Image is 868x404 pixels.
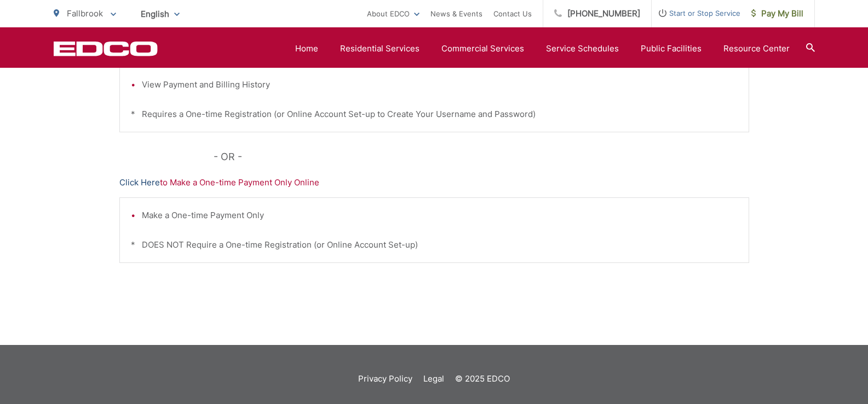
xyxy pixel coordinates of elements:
a: Contact Us [493,7,532,20]
span: Pay My Bill [751,7,803,20]
a: Residential Services [340,42,419,55]
a: Click Here [119,176,160,189]
li: Make a One-time Payment Only [142,209,738,222]
a: About EDCO [367,7,419,20]
span: English [133,4,188,24]
p: * Requires a One-time Registration (or Online Account Set-up to Create Your Username and Password) [131,108,738,121]
p: - OR - [214,149,749,165]
a: Home [295,42,318,55]
a: Public Facilities [641,42,702,55]
li: View Payment and Billing History [142,78,738,91]
a: Privacy Policy [358,372,412,385]
a: Legal [423,372,444,385]
a: Service Schedules [546,42,619,55]
a: Commercial Services [441,42,524,55]
p: to Make a One-time Payment Only Online [119,176,749,189]
span: Fallbrook [67,8,103,19]
a: EDCD logo. Return to the homepage. [54,41,158,56]
p: * DOES NOT Require a One-time Registration (or Online Account Set-up) [131,238,738,251]
a: Resource Center [723,42,790,55]
a: News & Events [430,7,482,20]
p: © 2025 EDCO [455,372,510,385]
